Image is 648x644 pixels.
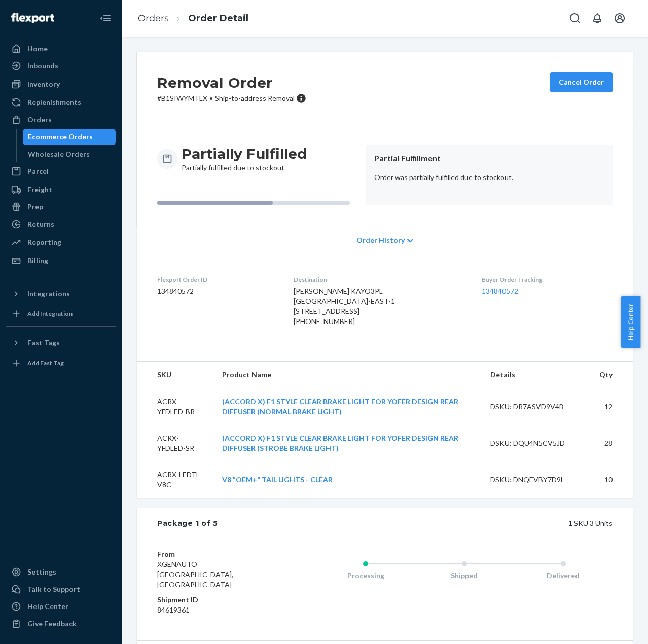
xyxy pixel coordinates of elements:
a: Orders [6,112,116,128]
p: Order was partially fulfilled due to stockout. [374,172,604,183]
td: 28 [591,425,633,461]
div: Add Fast Tag [27,359,64,367]
div: Delivered [514,570,613,581]
div: Partially fulfilled due to stockout [182,145,307,173]
dt: From [157,549,276,559]
span: [PERSON_NAME] KAYO3PL [GEOGRAPHIC_DATA]-EAST-1 [STREET_ADDRESS] [294,287,395,315]
header: Partial Fulfillment [374,153,604,164]
a: Help Center [6,598,116,615]
th: Details [482,362,591,388]
div: Parcel [27,166,49,176]
td: ACRX-YFDLED-SR [137,425,214,461]
dd: 84619361 [157,605,276,615]
div: Inbounds [27,61,58,71]
a: Orders [138,13,169,24]
a: Freight [6,182,116,198]
button: Cancel Order [550,72,613,92]
a: Add Integration [6,306,116,322]
a: Reporting [6,234,116,251]
a: 134840572 [482,287,518,295]
div: Processing [316,570,415,581]
div: DSKU: DNQEVBY7D9L [490,475,583,485]
button: Fast Tags [6,335,116,351]
a: V8 "OEM+" TAIL LIGHTS - CLEAR [222,475,333,484]
span: Order History [356,235,405,245]
div: Give Feedback [27,619,77,629]
button: Help Center [621,296,640,348]
a: Returns [6,216,116,232]
td: ACRX-LEDTL-V8C [137,461,214,498]
div: Add Integration [27,309,73,318]
a: Talk to Support [6,581,116,597]
a: (ACCORD X) F1 STYLE CLEAR BRAKE LIGHT FOR YOFER DESIGN REAR DIFFUSER (STROBE BRAKE LIGHT) [222,434,458,452]
ol: breadcrumbs [130,4,257,33]
a: Add Fast Tag [6,355,116,371]
button: Give Feedback [6,616,116,632]
a: Billing [6,253,116,269]
a: Parcel [6,163,116,180]
div: Talk to Support [27,584,80,594]
a: Prep [6,199,116,215]
a: Replenishments [6,94,116,111]
div: Inventory [27,79,60,89]
div: DSKU: DQU4N5CV5JD [490,438,583,448]
div: Fast Tags [27,338,60,348]
th: SKU [137,362,214,388]
a: Inventory [6,76,116,92]
dt: Shipment ID [157,595,276,605]
h3: Partially Fulfilled [182,145,307,163]
td: ACRX-YFDLED-BR [137,388,214,425]
a: (ACCORD X) F1 STYLE CLEAR BRAKE LIGHT FOR YOFER DESIGN REAR DIFFUSER (NORMAL BRAKE LIGHT) [222,397,458,416]
button: Integrations [6,285,116,302]
button: Open notifications [587,8,607,28]
td: 12 [591,388,633,425]
button: Open Search Box [565,8,585,28]
dt: Buyer Order Tracking [482,275,613,284]
th: Qty [591,362,633,388]
a: Home [6,41,116,57]
a: Inbounds [6,58,116,74]
div: Settings [27,567,56,577]
div: Returns [27,219,54,229]
a: Order Detail [188,13,248,24]
div: Package 1 of 5 [157,518,218,528]
div: Freight [27,185,52,195]
a: Ecommerce Orders [23,129,116,145]
div: Orders [27,115,52,125]
div: DSKU: DR7ASVD9V4B [490,402,583,412]
div: Home [27,44,48,54]
img: Flexport logo [11,13,54,23]
span: • [209,94,213,102]
div: Integrations [27,289,70,299]
div: Ecommerce Orders [28,132,93,142]
span: Ship-to-address Removal [215,94,295,102]
th: Product Name [214,362,482,388]
div: 1 SKU 3 Units [218,518,613,528]
div: Wholesale Orders [28,149,90,159]
p: # B1SIWYMTLX [157,93,306,103]
span: XGENAUTO [GEOGRAPHIC_DATA], [GEOGRAPHIC_DATA] [157,560,233,589]
h2: Removal Order [157,72,306,93]
div: Shipped [415,570,514,581]
dt: Destination [294,275,465,284]
div: [PHONE_NUMBER] [294,316,465,327]
div: Replenishments [27,97,81,108]
dd: 134840572 [157,286,277,296]
button: Open account menu [609,8,630,28]
td: 10 [591,461,633,498]
div: Billing [27,256,48,266]
div: Prep [27,202,43,212]
div: Reporting [27,237,61,247]
dt: Flexport Order ID [157,275,277,284]
button: Close Navigation [95,8,116,28]
a: Wholesale Orders [23,146,116,162]
div: Help Center [27,601,68,612]
a: Settings [6,564,116,580]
